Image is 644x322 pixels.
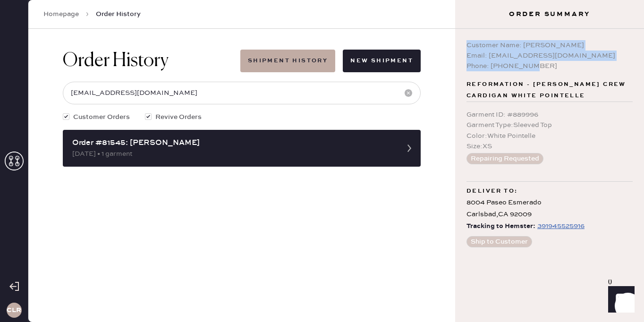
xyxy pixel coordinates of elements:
div: Garment ID : # 889996 [466,110,633,120]
span: Deliver to: [466,186,517,197]
a: 391945525916 [535,220,585,232]
div: Order #81545: [PERSON_NAME] [72,137,394,149]
div: https://www.fedex.com/apps/fedextrack/?tracknumbers=391945525916&cntry_code=US [537,220,585,232]
span: Revive Orders [155,112,202,122]
div: Email: [EMAIL_ADDRESS][DOMAIN_NAME] [466,51,633,61]
div: [DATE] • 1 garment [72,149,394,159]
div: Customer Name: [PERSON_NAME] [466,40,633,51]
h1: Order History [63,50,169,72]
div: Phone: [PHONE_NUMBER] [466,61,633,71]
span: Order History [96,9,141,19]
button: New Shipment [343,50,421,72]
span: Reformation - [PERSON_NAME] Crew Cardigan White Pointelle [466,79,633,102]
span: Tracking to Hemster: [466,220,535,232]
span: Customer Orders [73,112,130,122]
input: Search by order number, customer name, email or phone number [63,82,421,104]
div: Color : White Pointelle [466,131,633,141]
h3: CLR [7,307,21,314]
button: Ship to Customer [466,236,532,247]
a: Homepage [43,9,79,19]
h3: Order Summary [455,9,644,19]
div: Garment Type : Sleeved Top [466,120,633,130]
iframe: Front Chat [599,280,640,320]
button: Shipment History [240,50,335,72]
button: Repairing Requested [466,153,543,164]
div: Size : XS [466,141,633,152]
div: 8004 Paseo Esmerado Carlsbad , CA 92009 [466,197,633,220]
